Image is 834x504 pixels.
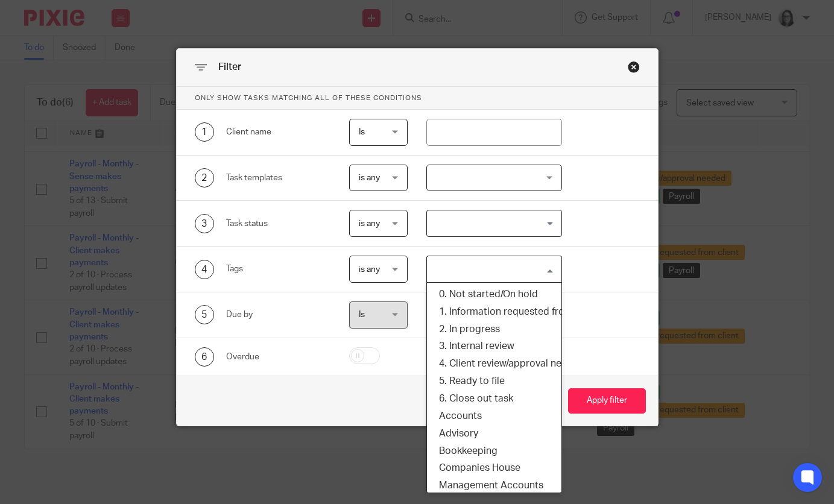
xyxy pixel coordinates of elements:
div: 3 [195,214,214,233]
div: Task templates [226,172,330,184]
li: 6. Close out task [427,390,561,408]
li: Bookkeeping [427,443,561,460]
li: Advisory [427,425,561,443]
div: Search for option [426,210,562,237]
span: Is [359,310,365,319]
div: Client name [226,126,330,138]
li: Companies House [427,459,561,477]
div: 2 [195,168,214,187]
div: Tags [226,263,330,275]
input: Search for option [428,213,555,234]
span: Is [359,128,365,136]
li: Management Accounts [427,477,561,494]
div: Task status [226,218,330,230]
li: 3. Internal review [427,338,561,355]
button: Apply filter [568,388,646,414]
div: Search for option [426,256,562,283]
div: Close this dialog window [628,61,640,73]
div: 6 [195,347,214,367]
li: Accounts [427,408,561,425]
span: Filter [218,62,241,72]
div: 4 [195,260,214,279]
li: 5. Ready to file [427,373,561,390]
li: 0. Not started/On hold [427,286,561,303]
div: 5 [195,305,214,324]
div: 1 [195,122,214,142]
span: is any [359,174,380,182]
li: 1. Information requested from client [427,303,561,321]
p: Only show tasks matching all of these conditions [177,87,658,110]
input: Search for option [428,259,555,280]
div: Due by [226,309,330,321]
li: 4. Client review/approval needed [427,355,561,373]
span: is any [359,265,380,274]
li: 2. In progress [427,321,561,338]
span: is any [359,219,380,228]
div: Overdue [226,351,330,363]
